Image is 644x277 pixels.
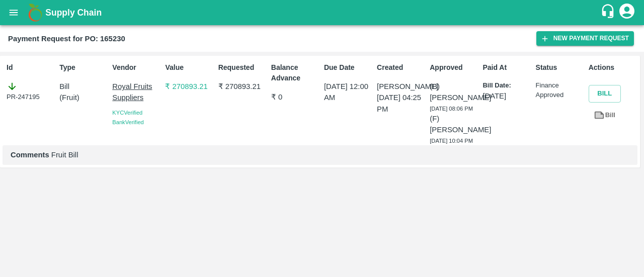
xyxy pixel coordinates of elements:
[271,62,320,83] p: Balance Advance
[165,81,214,92] p: ₹ 270893.21
[536,31,634,46] button: New Payment Request
[112,62,161,73] p: Vendor
[7,81,55,102] div: PR-247195
[430,106,473,112] span: [DATE] 08:06 PM
[59,62,108,73] p: Type
[600,4,618,22] div: customer-support
[45,8,102,18] b: Supply Chain
[536,62,585,73] p: Status
[482,62,531,73] p: Paid At
[482,90,531,102] p: [DATE]
[59,81,108,92] p: Bill
[377,81,426,92] p: [PERSON_NAME]
[589,107,621,124] a: Bill
[11,151,49,159] b: Comments
[482,81,531,90] p: Bill Date:
[11,149,629,160] p: Fruit Bill
[59,92,108,103] p: ( Fruit )
[271,91,320,103] p: ₹ 0
[112,110,142,116] span: KYC Verified
[324,62,373,73] p: Due Date
[430,62,478,73] p: Approved
[45,6,600,20] a: Supply Chain
[218,62,267,73] p: Requested
[165,62,214,73] p: Value
[112,81,161,104] p: Royal Fruits Suppliers
[112,119,143,125] span: Bank Verified
[2,1,25,24] button: open drawer
[7,62,55,73] p: Id
[589,85,621,103] button: Bill
[324,81,373,104] p: [DATE] 12:00 AM
[589,62,637,73] p: Actions
[536,81,585,100] p: Finance Approved
[218,81,267,92] p: ₹ 270893.21
[25,3,45,23] img: logo
[430,138,473,144] span: [DATE] 10:04 PM
[618,2,636,23] div: account of current user
[8,35,125,43] b: Payment Request for PO: 165230
[377,92,426,115] p: [DATE] 04:25 PM
[430,113,478,136] p: (F) [PERSON_NAME]
[377,62,426,73] p: Created
[430,81,478,104] p: (B) [PERSON_NAME]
